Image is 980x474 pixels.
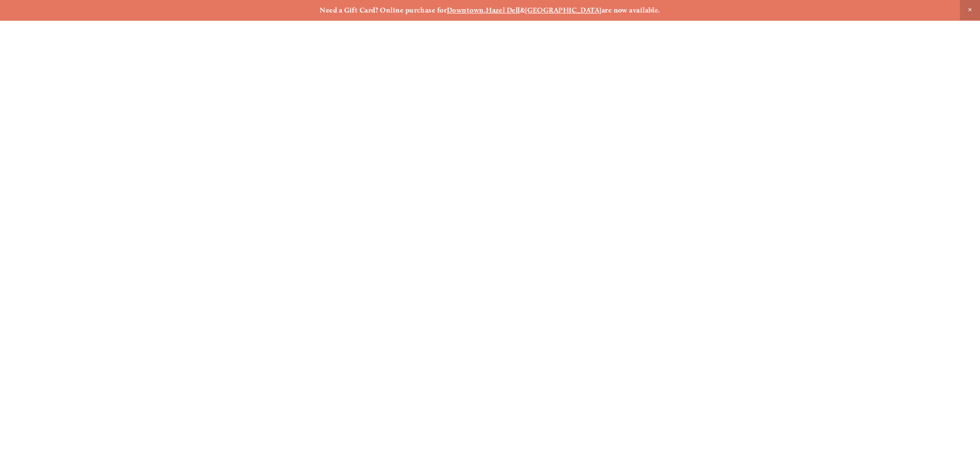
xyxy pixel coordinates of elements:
[520,6,525,14] strong: &
[525,6,602,14] a: [GEOGRAPHIC_DATA]
[486,6,520,14] a: Hazel Dell
[602,6,660,14] strong: are now available.
[484,6,486,14] strong: ,
[447,6,484,14] a: Downtown
[320,6,447,14] strong: Need a Gift Card? Online purchase for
